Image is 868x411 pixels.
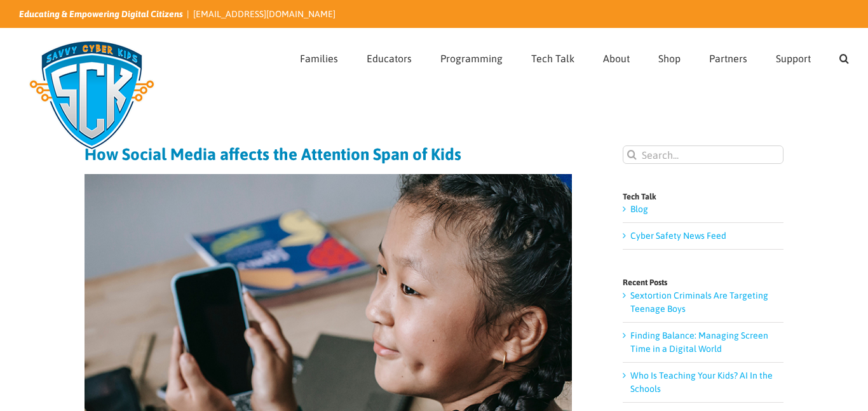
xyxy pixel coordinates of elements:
[630,204,648,214] a: Blog
[603,53,630,64] span: About
[630,290,768,314] a: Sextortion Criminals Are Targeting Teenage Boys
[19,9,183,19] i: Educating & Empowering Digital Citizens
[709,53,747,64] span: Partners
[776,29,811,84] a: Support
[658,53,681,64] span: Shop
[531,29,574,84] a: Tech Talk
[630,370,773,394] a: Who Is Teaching Your Kids? AI In the Schools
[440,29,503,84] a: Programming
[367,53,412,64] span: Educators
[440,53,503,64] span: Programming
[531,53,574,64] span: Tech Talk
[623,145,783,164] input: Search...
[630,330,768,354] a: Finding Balance: Managing Screen Time in a Digital World
[623,145,641,164] input: Search
[603,29,630,84] a: About
[776,53,811,64] span: Support
[630,231,726,241] a: Cyber Safety News Feed
[623,278,783,286] h4: Recent Posts
[19,32,165,159] img: Savvy Cyber Kids Logo
[623,192,783,201] h4: Tech Talk
[300,53,338,64] span: Families
[300,29,849,84] nav: Main Menu
[300,29,338,84] a: Families
[193,9,336,19] a: [EMAIL_ADDRESS][DOMAIN_NAME]
[367,29,412,84] a: Educators
[709,29,747,84] a: Partners
[839,29,849,84] a: Search
[85,145,572,163] h1: How Social Media affects the Attention Span of Kids
[658,29,681,84] a: Shop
